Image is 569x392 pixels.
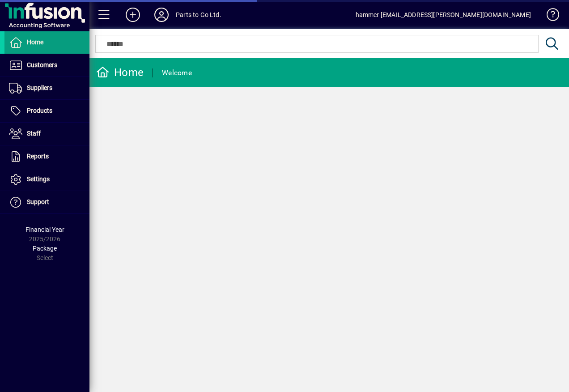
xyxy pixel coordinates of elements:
[147,7,176,23] button: Profile
[27,153,49,160] span: Reports
[162,66,192,80] div: Welcome
[96,65,144,80] div: Home
[27,130,41,137] span: Staff
[33,245,57,252] span: Package
[27,38,43,46] span: Home
[27,61,57,68] span: Customers
[4,54,89,77] a: Customers
[27,84,52,91] span: Suppliers
[4,145,89,168] a: Reports
[176,8,221,22] div: Parts to Go Ltd.
[4,100,89,122] a: Products
[356,8,531,22] div: hammer [EMAIL_ADDRESS][PERSON_NAME][DOMAIN_NAME]
[27,107,52,114] span: Products
[4,77,89,99] a: Suppliers
[4,123,89,145] a: Staff
[119,7,147,23] button: Add
[27,198,49,205] span: Support
[4,191,89,213] a: Support
[540,2,558,31] a: Knowledge Base
[4,168,89,191] a: Settings
[25,226,64,233] span: Financial Year
[27,175,50,183] span: Settings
